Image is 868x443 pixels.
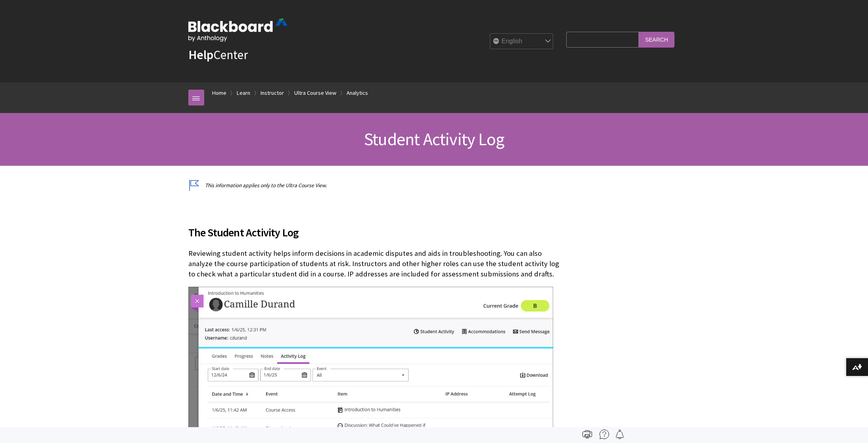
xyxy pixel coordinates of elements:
a: Home [212,88,226,98]
a: HelpCenter [188,47,248,63]
span: Student Activity Log [364,128,504,150]
img: Print [582,430,592,439]
a: Instructor [261,88,284,98]
strong: Help [188,47,213,63]
span: The Student Activity Log [188,224,563,241]
img: Follow this page [615,430,625,439]
a: Learn [237,88,250,98]
img: More help [600,430,609,439]
select: Site Language Selector [490,34,554,50]
input: Search [639,32,674,47]
p: This information applies only to the Ultra Course View. [188,182,563,189]
p: Reviewing student activity helps inform decisions in academic disputes and aids in troubleshootin... [188,248,563,280]
a: Analytics [347,88,368,98]
a: Ultra Course View [294,88,336,98]
img: Blackboard by Anthology [188,19,287,42]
